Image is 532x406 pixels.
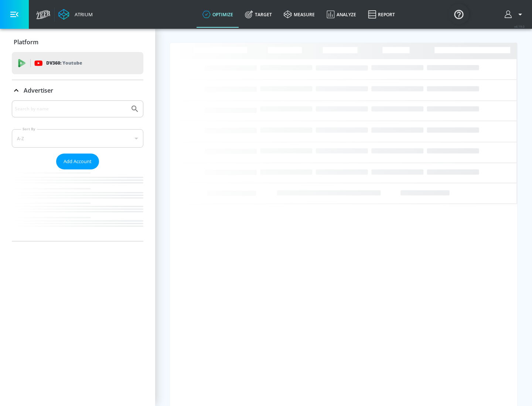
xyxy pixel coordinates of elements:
[58,9,93,20] a: Atrium
[12,32,143,52] div: Platform
[24,86,53,94] p: Advertiser
[12,80,143,101] div: Advertiser
[64,157,92,166] span: Add Account
[62,59,82,67] p: Youtube
[514,24,525,28] span: v 4.19.0
[449,4,469,24] button: Open Resource Center
[15,104,127,114] input: Search by name
[14,38,38,46] p: Platform
[72,11,93,18] div: Atrium
[239,1,278,28] a: Target
[12,52,143,74] div: DV360: Youtube
[12,169,143,241] nav: list of Advertiser
[12,100,143,241] div: Advertiser
[12,129,143,148] div: A-Z
[197,1,239,28] a: optimize
[21,127,37,131] label: Sort By
[321,1,362,28] a: Analyze
[46,59,82,67] p: DV360:
[278,1,321,28] a: measure
[56,154,99,169] button: Add Account
[362,1,401,28] a: Report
